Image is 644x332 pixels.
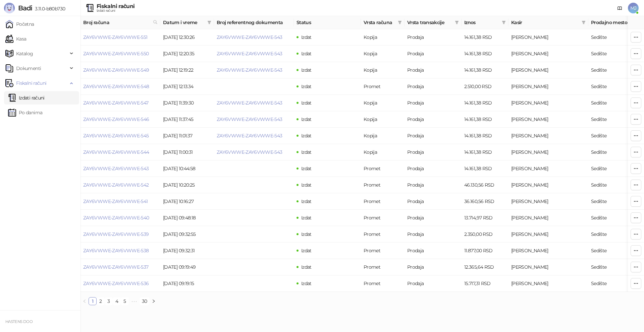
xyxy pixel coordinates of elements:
td: ZAY6VWWE-ZAY6VWWE-541 [80,193,160,210]
a: Dokumentacija [614,3,625,13]
td: 2.350,00 RSD [462,226,508,243]
span: Fiskalni računi [16,76,46,90]
td: ZAY6VWWE-ZAY6VWWE-544 [80,144,160,160]
td: ZAY6VWWE-ZAY6VWWE-539 [80,226,160,243]
td: Miloš Jovović [508,29,588,46]
td: Prodaja [405,243,462,259]
li: 2 [97,297,105,305]
a: ZAY6VWWE-ZAY6VWWE-543 [217,67,282,73]
a: 2 [97,297,104,305]
td: Kopija [361,111,405,128]
td: Kopija [361,46,405,62]
td: ZAY6VWWE-ZAY6VWWE-537 [80,259,160,275]
span: ••• [129,297,140,305]
td: Prodaja [405,226,462,243]
button: left [80,297,89,305]
span: filter [580,17,587,27]
td: 14.161,38 RSD [462,160,508,177]
li: 3 [105,297,113,305]
span: Izdat [301,83,312,89]
a: ZAY6VWWE-ZAY6VWWE-550 [83,51,149,57]
a: ZAY6VWWE-ZAY6VWWE-543 [217,149,282,155]
th: Vrsta računa [361,16,405,29]
td: ZAY6VWWE-ZAY6VWWE-543 [80,160,160,177]
a: ZAY6VWWE-ZAY6VWWE-538 [83,248,149,254]
a: ZAY6VWWE-ZAY6VWWE-545 [83,133,149,139]
td: Prodaja [405,275,462,292]
a: ZAY6VWWE-ZAY6VWWE-543 [217,100,282,106]
td: ZAY6VWWE-ZAY6VWWE-545 [80,128,160,144]
td: [DATE] 12:19:22 [160,62,214,78]
li: 5 [121,297,129,305]
a: Po danima [8,106,42,119]
td: ZAY6VWWE-ZAY6VWWE-536 [80,275,160,292]
td: Prodaja [405,62,462,78]
td: Kopija [361,144,405,160]
span: Izdat [301,165,312,172]
td: Kopija [361,29,405,46]
td: Promet [361,243,405,259]
span: Vrsta računa [364,19,395,26]
span: Datum i vreme [163,19,205,26]
span: filter [502,20,506,24]
span: Katalog [16,47,33,60]
span: filter [582,20,586,24]
span: Iznos [464,19,499,26]
a: ZAY6VWWE-ZAY6VWWE-540 [83,215,149,221]
td: ZAY6VWWE-ZAY6VWWE-546 [80,111,160,128]
td: Promet [361,275,405,292]
a: ZAY6VWWE-ZAY6VWWE-536 [83,280,149,286]
th: Vrsta transakcije [405,16,462,29]
th: Kasir [508,16,588,29]
td: Miloš Jovović [508,210,588,226]
td: Miloš Jovović [508,128,588,144]
td: Miloš Jovović [508,193,588,210]
td: [DATE] 12:30:26 [160,29,214,46]
td: Miloš Jovović [508,46,588,62]
td: [DATE] 09:32:31 [160,243,214,259]
td: Promet [361,78,405,95]
span: filter [453,17,460,27]
a: ZAY6VWWE-ZAY6VWWE-544 [83,149,149,155]
td: 14.161,38 RSD [462,62,508,78]
a: 4 [113,297,120,305]
td: 14.161,38 RSD [462,29,508,46]
td: Kopija [361,128,405,144]
td: Prodaja [405,259,462,275]
td: [DATE] 10:44:58 [160,160,214,177]
span: Vrsta transakcije [407,19,452,26]
a: ZAY6VWWE-ZAY6VWWE-547 [83,100,149,106]
a: ZAY6VWWE-ZAY6VWWE-537 [83,264,149,270]
a: 1 [89,297,96,305]
td: Miloš Jovović [508,177,588,193]
td: [DATE] 09:19:49 [160,259,214,275]
td: ZAY6VWWE-ZAY6VWWE-548 [80,78,160,95]
td: [DATE] 09:19:15 [160,275,214,292]
td: Miloš Jovović [508,144,588,160]
a: ZAY6VWWE-ZAY6VWWE-543 [217,34,282,40]
td: 36.160,56 RSD [462,193,508,210]
a: Kasa [5,32,26,46]
a: 30 [140,297,149,305]
td: Miloš Jovović [508,259,588,275]
td: Prodaja [405,144,462,160]
li: 30 [140,297,150,305]
div: Fiskalni računi [97,4,135,9]
td: [DATE] 11:37:45 [160,111,214,128]
td: Promet [361,259,405,275]
span: Broj računa [83,19,150,26]
a: ZAY6VWWE-ZAY6VWWE-543 [83,165,149,172]
td: Miloš Jovović [508,111,588,128]
td: Prodaja [405,78,462,95]
td: [DATE] 09:32:55 [160,226,214,243]
td: Prodaja [405,210,462,226]
td: Prodaja [405,46,462,62]
td: 2.510,00 RSD [462,78,508,95]
td: 14.161,38 RSD [462,128,508,144]
span: Izdat [301,248,312,254]
td: [DATE] 11:00:31 [160,144,214,160]
span: Izdat [301,149,312,155]
td: Prodaja [405,193,462,210]
a: ZAY6VWWE-ZAY6VWWE-539 [83,231,149,237]
td: Miloš Jovović [508,78,588,95]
